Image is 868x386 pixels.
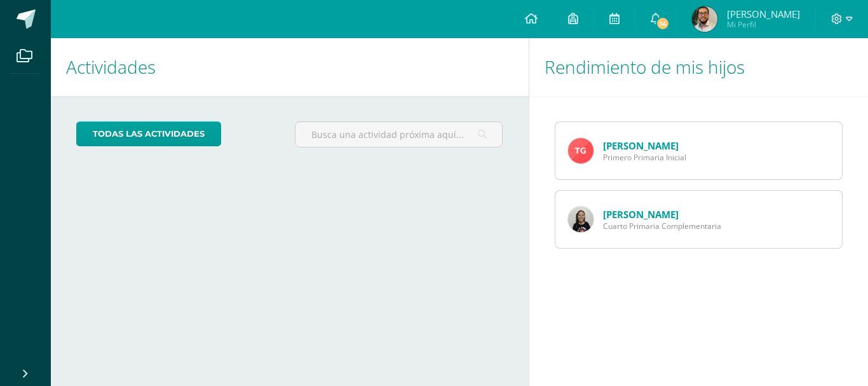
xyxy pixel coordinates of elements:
[727,8,800,20] span: [PERSON_NAME]
[76,121,221,146] a: todas las Actividades
[692,6,717,32] img: 036ebe47f50e8d6578f55f19aaa978d8.png
[568,138,593,163] img: 705d5a99da6535cc115b193c5f089df3.png
[656,17,670,31] span: 14
[603,152,686,163] span: Primero Primaria Inicial
[603,208,679,221] a: [PERSON_NAME]
[603,221,721,231] span: Cuarto Primaria Complementaria
[545,38,853,96] h1: Rendimiento de mis hijos
[568,207,593,232] img: 9866988f6c9632272003ffef46e98b2c.png
[66,38,513,96] h1: Actividades
[603,139,679,152] a: [PERSON_NAME]
[727,19,800,30] span: Mi Perfil
[295,122,503,147] input: Busca una actividad próxima aquí...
